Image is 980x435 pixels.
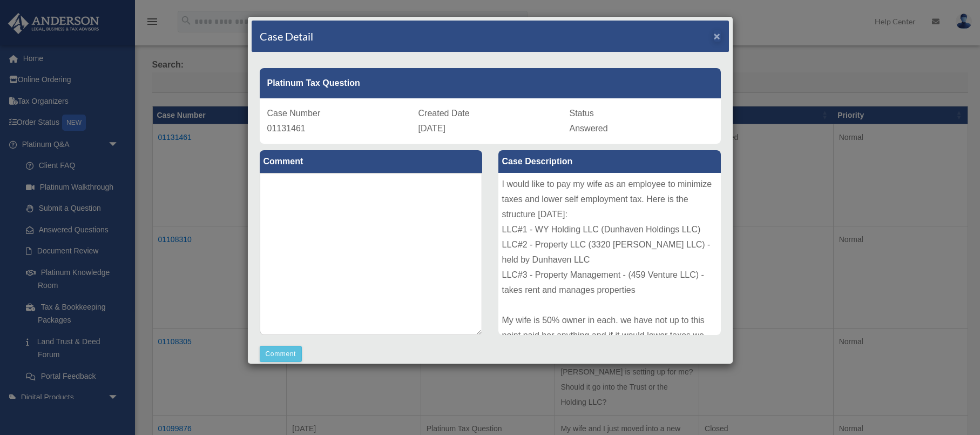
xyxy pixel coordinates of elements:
[714,30,721,42] button: Close
[260,150,482,173] label: Comment
[260,29,313,44] h4: Case Detail
[267,109,321,118] span: Case Number
[260,346,302,362] button: Comment
[570,124,608,133] span: Answered
[260,68,721,98] div: Platinum Tax Question
[498,150,721,173] label: Case Description
[714,30,721,42] span: ×
[570,109,594,118] span: Status
[498,173,721,335] div: I would like to pay my wife as an employee to minimize taxes and lower self employment tax. Here ...
[267,124,306,133] span: 01131461
[418,124,445,133] span: [DATE]
[418,109,470,118] span: Created Date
